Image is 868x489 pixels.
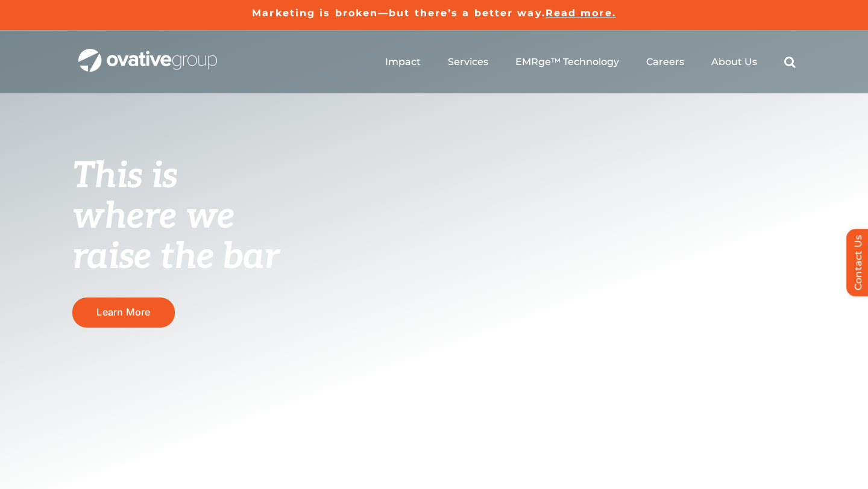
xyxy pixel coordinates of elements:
[385,56,421,68] a: Impact
[646,56,684,68] a: Careers
[72,297,175,327] a: Learn More
[448,56,488,68] a: Services
[515,56,619,68] a: EMRge™ Technology
[385,43,796,81] nav: Menu
[546,7,616,19] a: Read more.
[72,195,279,279] span: where we raise the bar
[711,56,757,68] a: About Us
[252,7,546,19] a: Marketing is broken—but there’s a better way.
[784,56,796,68] a: Search
[78,48,217,59] a: OG_Full_horizontal_WHT
[72,155,177,198] span: This is
[96,307,150,318] span: Learn More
